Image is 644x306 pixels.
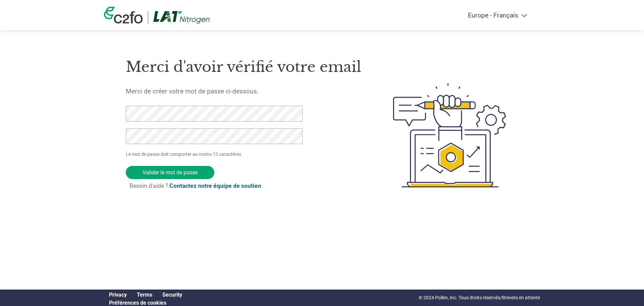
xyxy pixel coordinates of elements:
[104,7,143,24] img: c2fo logo
[137,292,152,298] a: Terms
[109,300,166,306] a: Cookie Preferences, opens a dedicated popup modal window
[169,182,261,189] a: Contactez notre équipe de soutien
[162,292,182,298] a: Security
[126,151,305,158] p: Le mot de passe doit comporter au moins 12 caractères
[126,56,361,78] h1: Merci d'avoir vérifié votre email
[381,46,519,224] img: create-password
[109,292,127,298] a: Privacy
[126,87,361,95] h5: Merci de créer votre mot de passe ci-dessous.
[419,294,540,301] p: © 2024 Pollen, Inc. Tous droits réservés/Brevets en attente
[129,182,261,189] span: Besoin d'aide ?
[126,166,214,179] input: Valider le mot de passe
[153,11,210,24] img: LAT Nitrogen
[104,300,187,306] div: Open Cookie Preferences Modal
